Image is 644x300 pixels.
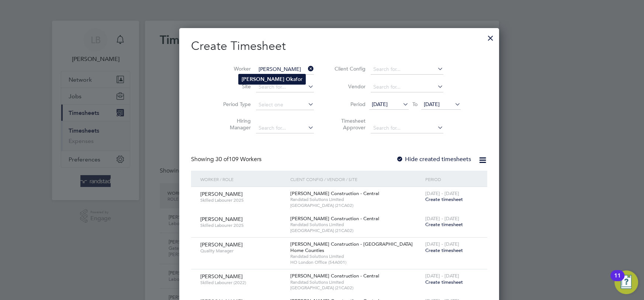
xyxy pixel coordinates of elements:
[290,202,422,208] span: [GEOGRAPHIC_DATA] (21CA02)
[372,101,388,108] span: [DATE]
[396,156,471,163] label: Hide created timesheets
[218,117,251,131] label: Hiring Manager
[332,101,366,108] label: Period
[290,228,422,233] span: [GEOGRAPHIC_DATA] (21CA02)
[256,123,314,133] input: Search for...
[215,156,229,163] span: 30 of
[290,279,422,285] span: Randstad Solutions Limited
[290,190,379,197] span: [PERSON_NAME] Construction - Central
[200,280,285,286] span: Skilled Labourer (2022)
[614,276,621,285] div: 11
[290,285,422,291] span: [GEOGRAPHIC_DATA] (21CA02)
[425,196,463,202] span: Create timesheet
[290,241,413,253] span: [PERSON_NAME] Construction - [GEOGRAPHIC_DATA] Home Counties
[332,83,366,90] label: Vendor
[290,259,422,265] span: HO London Office (54A001)
[200,197,285,203] span: Skilled Labourer 2025
[410,99,420,109] span: To
[200,191,243,197] span: [PERSON_NAME]
[200,241,243,248] span: [PERSON_NAME]
[286,76,293,82] b: Ok
[332,65,366,72] label: Client Config
[256,100,314,110] input: Select one
[290,215,379,222] span: [PERSON_NAME] Construction - Central
[371,64,443,75] input: Search for...
[242,76,284,82] b: [PERSON_NAME]
[332,117,366,131] label: Timesheet Approver
[198,171,288,188] div: Worker / Role
[288,171,423,188] div: Client Config / Vendor / Site
[290,253,422,259] span: Randstad Solutions Limited
[256,82,314,92] input: Search for...
[290,273,379,279] span: [PERSON_NAME] Construction - Central
[218,65,251,72] label: Worker
[200,222,285,228] span: Skilled Labourer 2025
[215,156,262,163] span: 109 Workers
[614,270,638,294] button: Open Resource Center, 11 new notifications
[200,273,243,280] span: [PERSON_NAME]
[200,216,243,222] span: [PERSON_NAME]
[218,101,251,108] label: Period Type
[239,74,305,84] li: afor
[371,82,443,92] input: Search for...
[425,247,463,253] span: Create timesheet
[425,190,459,197] span: [DATE] - [DATE]
[191,38,487,54] h2: Create Timesheet
[290,197,422,202] span: Randstad Solutions Limited
[425,221,463,228] span: Create timesheet
[256,64,314,75] input: Search for...
[425,241,459,247] span: [DATE] - [DATE]
[425,273,459,279] span: [DATE] - [DATE]
[423,171,480,188] div: Period
[425,215,459,222] span: [DATE] - [DATE]
[191,156,263,163] div: Showing
[218,83,251,90] label: Site
[290,222,422,228] span: Randstad Solutions Limited
[200,248,285,254] span: Quality Manager
[371,123,443,133] input: Search for...
[425,279,463,285] span: Create timesheet
[424,101,440,108] span: [DATE]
